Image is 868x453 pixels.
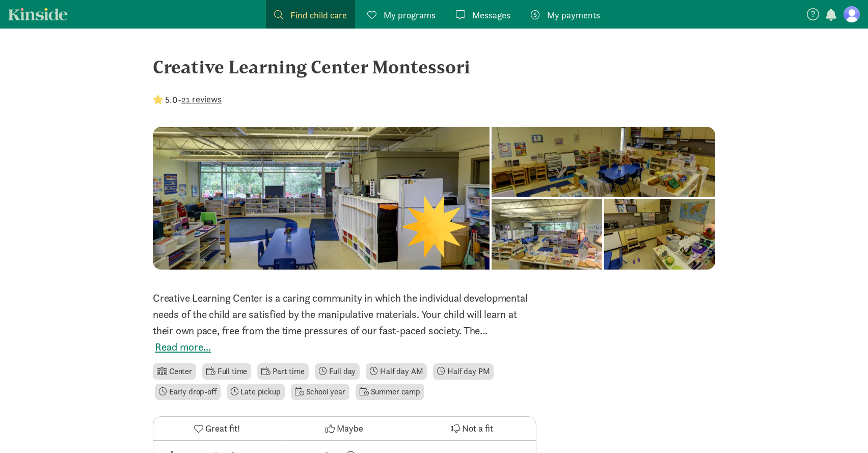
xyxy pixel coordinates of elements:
[281,417,408,440] button: Maybe
[165,94,178,105] strong: 5.0
[257,363,308,380] li: Part time
[366,363,427,380] li: Half day AM
[547,8,600,22] span: My payments
[227,384,285,400] li: Late pickup
[472,8,510,22] span: Messages
[181,92,222,106] button: 21 reviews
[291,384,349,400] li: School year
[433,363,494,380] li: Half day PM
[155,339,211,355] button: Read more...
[462,421,493,435] span: Not a fit
[409,417,536,440] button: Not a fit
[153,93,222,106] div: -
[153,363,196,380] li: Center
[202,363,251,380] li: Full time
[337,421,363,435] span: Maybe
[8,8,68,20] a: Kinside
[153,53,715,81] div: Creative Learning Center Montessori
[315,363,360,380] li: Full day
[153,417,281,440] button: Great fit!
[356,384,424,400] li: Summer camp
[155,384,221,400] li: Early drop-off
[384,8,436,22] span: My programs
[290,8,347,22] span: Find child care
[205,421,240,435] span: Great fit!
[153,290,536,339] div: Creative Learning Center is a caring community in which the individual developmental needs of the...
